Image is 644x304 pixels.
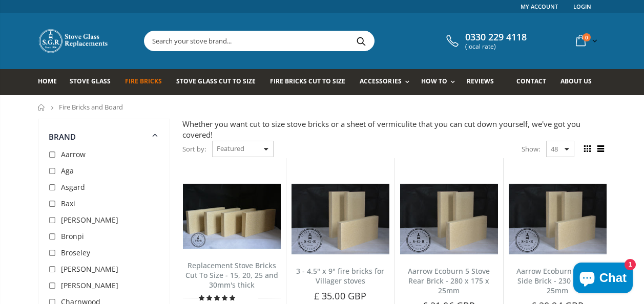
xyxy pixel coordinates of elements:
[61,264,118,274] span: [PERSON_NAME]
[465,32,527,43] span: 0330 229 4118
[182,119,607,140] div: Whether you want cut to size stove bricks or a sheet of vermiculite that you can cut down yoursel...
[421,77,447,85] span: How To
[360,77,401,85] span: Accessories
[516,69,554,95] a: Contact
[560,77,592,85] span: About us
[176,77,256,85] span: Stove Glass Cut To Size
[61,280,118,290] span: [PERSON_NAME]
[199,294,237,301] span: 4.80 stars
[582,143,593,155] span: Grid view
[61,182,85,192] span: Asgard
[350,31,373,51] button: Search
[516,77,546,85] span: Contact
[38,104,46,111] a: Home
[38,28,110,54] img: Stove Glass Replacement
[570,263,636,296] inbox-online-store-chat: Shopify online store chat
[61,248,90,257] span: Broseley
[522,141,540,157] span: Show:
[144,31,489,51] input: Search your stove brand...
[572,31,599,51] a: 0
[182,140,206,158] span: Sort by:
[70,77,111,85] span: Stove Glass
[176,69,263,95] a: Stove Glass Cut To Size
[296,266,384,286] a: 3 - 4.5" x 9" fire bricks for Villager stoves
[467,77,494,85] span: Reviews
[61,199,75,208] span: Baxi
[292,184,389,254] img: 3 - 4.5" x 9" fire bricks for Villager stoves
[408,266,490,295] a: Aarrow Ecoburn 5 Stove Rear Brick - 280 x 175 x 25mm
[61,166,74,176] span: Aga
[38,77,57,85] span: Home
[465,43,527,50] span: (local rate)
[49,132,76,142] span: Brand
[421,69,460,95] a: How To
[400,184,498,254] img: Aarrow Ecoburn 5 Stove Rear Brick
[595,143,607,155] span: List view
[59,102,123,112] span: Fire Bricks and Board
[61,215,118,225] span: [PERSON_NAME]
[38,69,65,95] a: Home
[270,69,353,95] a: Fire Bricks Cut To Size
[70,69,118,95] a: Stove Glass
[509,184,607,254] img: Aarrow Ecoburn 5 Stove Side Brick
[61,149,86,159] span: Aarrow
[125,77,162,85] span: Fire Bricks
[61,231,84,241] span: Bronpi
[125,69,170,95] a: Fire Bricks
[185,260,278,290] a: Replacement Stove Bricks Cut To Size - 15, 20, 25 and 30mm's thick
[560,69,599,95] a: About us
[360,69,414,95] a: Accessories
[516,266,598,295] a: Aarrow Ecoburn 5 Stove Side Brick - 230 x 210 x 25mm
[467,69,502,95] a: Reviews
[183,184,281,249] img: Replacement Stove Bricks Cut To Size - 15, 20, 25 and 30mm's thick
[270,77,345,85] span: Fire Bricks Cut To Size
[583,33,591,41] span: 0
[314,290,366,302] span: £ 35.00 GBP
